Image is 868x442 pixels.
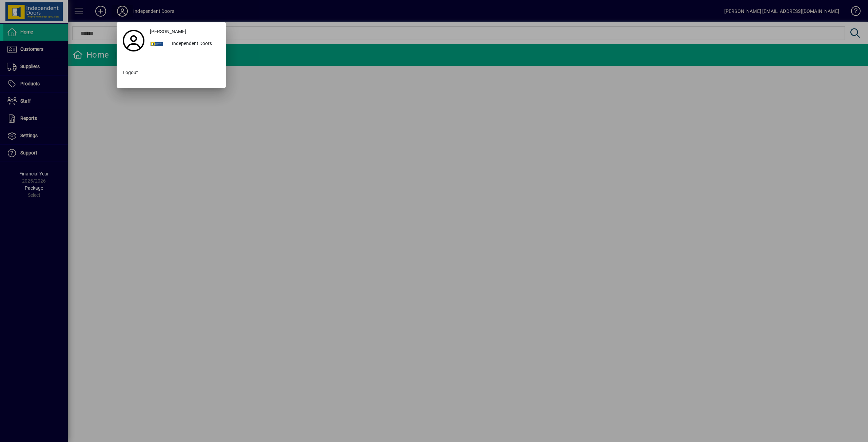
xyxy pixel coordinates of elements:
span: Logout [123,69,138,76]
a: [PERSON_NAME] [147,26,222,38]
a: Profile [120,35,147,47]
div: Independent Doors [166,38,222,50]
button: Independent Doors [147,38,222,50]
button: Logout [120,67,222,79]
span: [PERSON_NAME] [150,28,186,35]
